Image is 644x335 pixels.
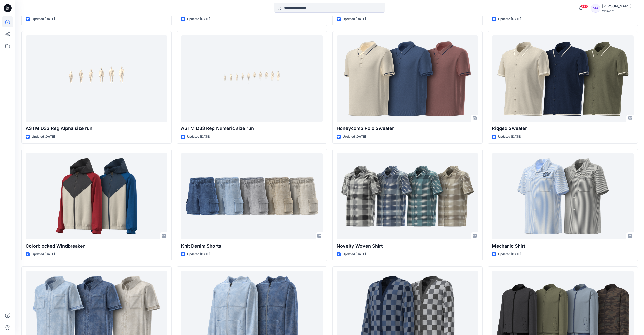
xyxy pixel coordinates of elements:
[343,252,366,257] p: Updated [DATE]
[181,125,323,132] p: ASTM D33 Reg Numeric size run
[26,243,167,250] p: Colorblocked Windbreaker
[26,125,167,132] p: ASTM D33 Reg Alpha size run
[181,35,323,122] a: ASTM D33 Reg Numeric size run
[343,16,366,22] p: Updated [DATE]
[498,16,521,22] p: Updated [DATE]
[591,4,600,13] div: MA
[181,243,323,250] p: Knit Denim Shorts
[26,35,167,122] a: ASTM D33 Reg Alpha size run
[337,125,478,132] p: Honeycomb Polo Sweater
[187,134,210,139] p: Updated [DATE]
[492,35,634,122] a: Rigged Sweater
[492,243,634,250] p: Mechanic Shirt
[181,153,323,239] a: Knit Denim Shorts
[492,125,634,132] p: Rigged Sweater
[602,9,638,13] div: Walmart
[32,252,55,257] p: Updated [DATE]
[581,4,588,8] span: 99+
[492,153,634,239] a: Mechanic Shirt
[32,134,55,139] p: Updated [DATE]
[337,243,478,250] p: Novelty Woven Shirt
[337,153,478,239] a: Novelty Woven Shirt
[32,16,55,22] p: Updated [DATE]
[498,134,521,139] p: Updated [DATE]
[337,35,478,122] a: Honeycomb Polo Sweater
[498,252,521,257] p: Updated [DATE]
[343,134,366,139] p: Updated [DATE]
[187,252,210,257] p: Updated [DATE]
[602,3,638,9] div: [PERSON_NAME] Au-[PERSON_NAME]
[187,16,210,22] p: Updated [DATE]
[26,153,167,239] a: Colorblocked Windbreaker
